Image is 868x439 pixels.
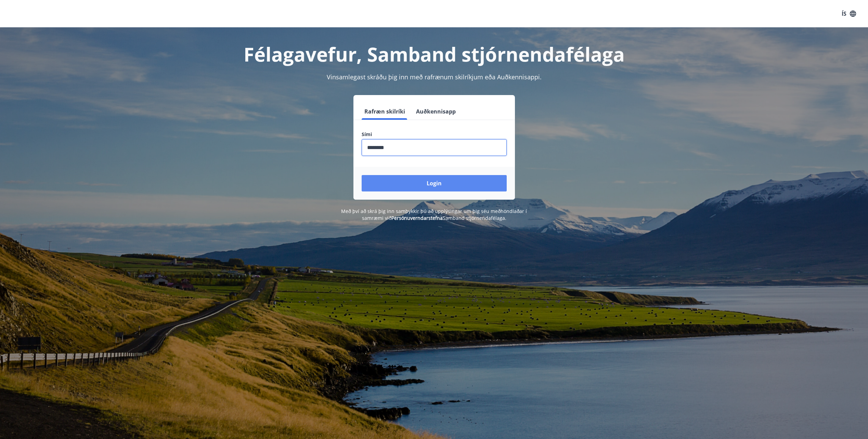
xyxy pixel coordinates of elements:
button: ÍS [838,8,860,20]
span: Vinsamlegast skráðu þig inn með rafrænum skilríkjum eða Auðkennisappi. [327,73,542,81]
span: Með því að skrá þig inn samþykkir þú að upplýsingar um þig séu meðhöndlaðar í samræmi við Samband... [341,208,527,221]
label: Sími [362,131,507,138]
button: Auðkennisapp [413,103,458,120]
button: Rafræn skilríki [362,103,408,120]
a: Persónuverndarstefna [391,215,443,221]
button: Login [362,175,507,191]
h1: Félagavefur, Samband stjórnendafélaga [196,41,672,67]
